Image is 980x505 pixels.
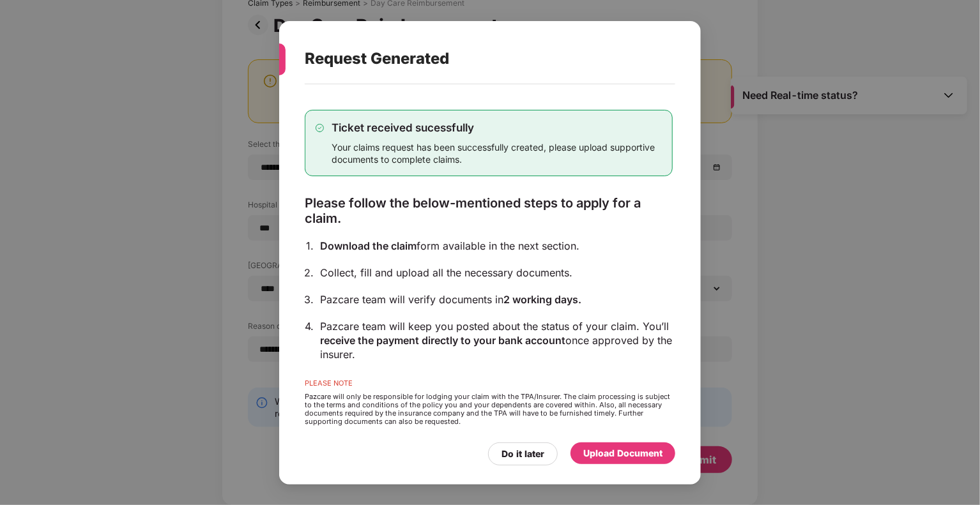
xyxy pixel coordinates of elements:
div: Ticket received sucessfully [332,120,662,134]
div: 4. [305,319,314,333]
div: Your claims request has been successfully created, please upload supportive documents to complete... [332,140,662,165]
div: 3. [304,292,314,306]
div: Pazcare will only be responsible for lodging your claim with the TPA/Insurer. The claim processin... [305,392,673,425]
div: Upload Document [583,446,662,460]
div: Pazcare team will keep you posted about the status of your claim. You’ll once approved by the ins... [320,319,673,361]
div: Please follow the below-mentioned steps to apply for a claim. [305,195,673,225]
span: Download the claim [320,239,417,252]
div: Do it later [501,446,544,460]
img: svg+xml;base64,PHN2ZyB4bWxucz0iaHR0cDovL3d3dy53My5vcmcvMjAwMC9zdmciIHdpZHRoPSIxMy4zMzMiIGhlaWdodD... [316,123,324,132]
div: 1. [306,238,314,252]
div: PLEASE NOTE [305,379,673,392]
div: form available in the next section. [320,238,673,252]
div: Request Generated [305,34,645,84]
div: Collect, fill and upload all the necessary documents. [320,265,673,279]
span: receive the payment directly to your bank account [320,333,565,346]
div: 2. [304,265,314,279]
span: 2 working days. [503,292,581,305]
div: Pazcare team will verify documents in [320,292,673,306]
